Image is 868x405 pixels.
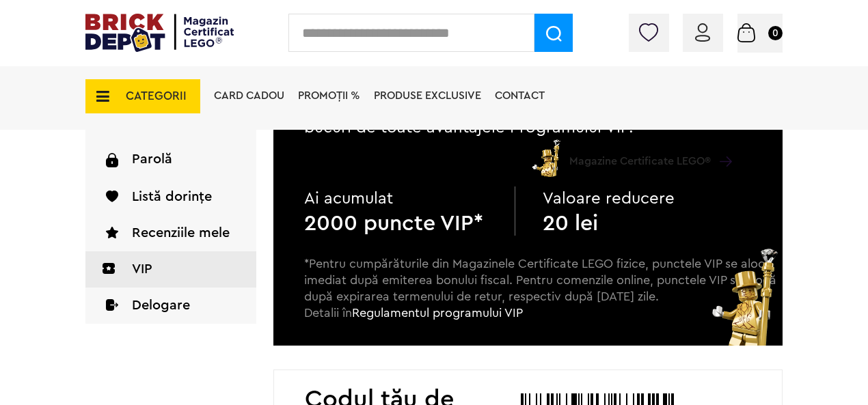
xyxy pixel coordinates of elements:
[543,212,598,234] b: 20 lei
[304,186,487,211] p: Ai acumulat
[85,215,256,251] a: Recenziile mele
[768,26,783,40] small: 0
[126,90,187,102] span: CATEGORII
[569,137,711,168] span: Magazine Certificate LEGO®
[298,90,360,101] a: PROMOȚII %
[374,90,481,101] a: Produse exclusive
[85,251,256,288] a: VIP
[352,307,523,319] a: Regulamentul programului VIP
[495,90,545,101] a: Contact
[708,249,783,346] img: vip_page_image
[85,179,256,215] a: Listă dorințe
[304,255,783,346] p: *Pentru cumpărăturile din Magazinele Certificate LEGO fizice, punctele VIP se alocă imediat după ...
[214,90,284,101] a: Card Cadou
[711,139,732,150] a: Magazine Certificate LEGO®
[304,212,483,234] b: 2000 puncte VIP*
[543,186,726,211] p: Valoare reducere
[85,288,256,324] a: Delogare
